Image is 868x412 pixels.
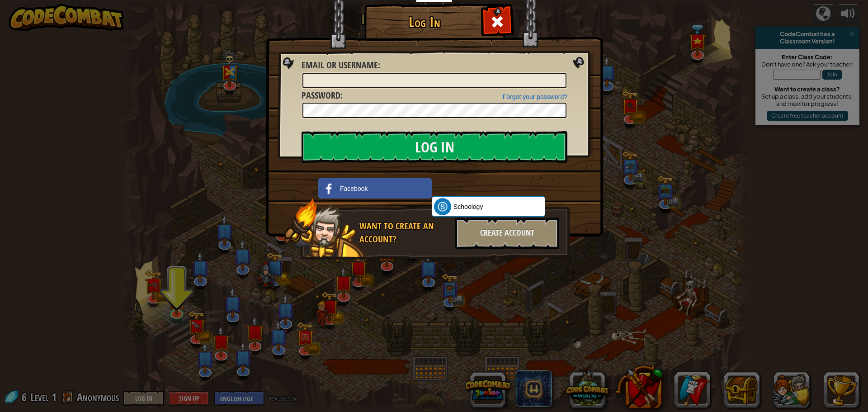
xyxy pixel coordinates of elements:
[302,131,567,163] input: Log In
[302,59,380,72] label: :
[302,89,343,102] label: :
[340,184,368,193] span: Facebook
[302,89,340,101] span: Password
[367,14,482,30] h1: Log In
[321,180,338,197] img: facebook_small.png
[302,59,378,71] span: Email or Username
[359,220,450,246] div: Want to create an account?
[455,218,559,249] div: Create Account
[427,177,537,197] iframe: Sign in with Google Button
[453,202,483,211] span: Schoology
[434,198,451,215] img: schoology.png
[503,93,567,100] a: Forgot your password?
